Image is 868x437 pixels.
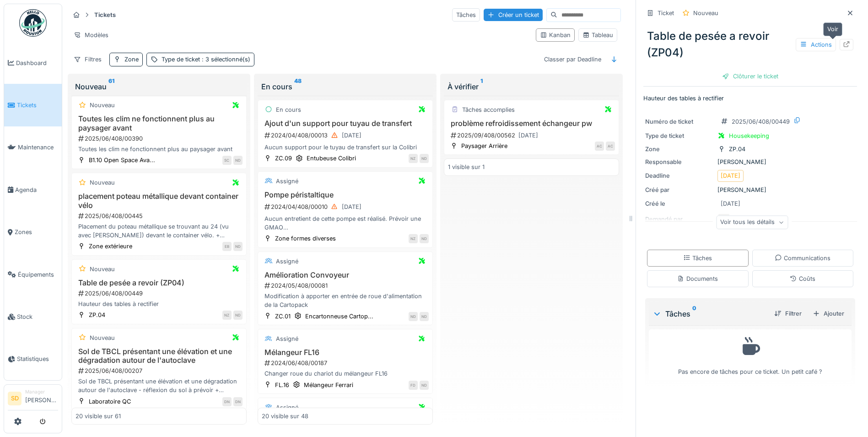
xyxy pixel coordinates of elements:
[294,81,302,92] sup: 48
[18,270,58,279] span: Équipements
[716,216,788,229] div: Voir tous les détails
[420,234,429,243] div: ND
[452,8,480,22] div: Tâches
[448,119,615,128] h3: problème refroidissement échangeur pw
[447,81,615,92] div: À vérifier
[796,38,836,51] div: Actions
[91,11,119,19] strong: Tickets
[75,347,243,365] h3: Sol de TBCL présentant une élévation et une dégradation autour de l'autoclave
[233,311,243,320] div: ND
[222,311,232,320] div: NZ
[409,312,418,321] div: ND
[264,130,429,141] div: 2024/04/408/00013
[606,142,615,151] div: AC
[4,169,62,211] a: Agenda
[77,212,243,220] div: 2025/06/408/00445
[264,201,429,213] div: 2024/04/408/00010
[721,171,740,180] div: [DATE]
[75,192,243,209] h3: placement poteau métallique devant container vélo
[4,295,62,338] a: Stock
[4,126,62,169] a: Maintenance
[275,234,336,243] div: Zone formes diverses
[693,9,718,17] div: Nouveau
[4,338,62,380] a: Statistiques
[4,211,62,253] a: Zones
[305,312,373,321] div: Encartonneuse Cartop...
[540,53,605,66] div: Classer par Deadline
[262,369,429,378] div: Changer roue du chariot du mélangeur FL16
[643,24,857,65] div: Table de pesée a revoir (ZP04)
[261,81,429,92] div: En cours
[540,31,571,39] div: Kanban
[420,312,429,321] div: ND
[683,254,712,262] div: Tâches
[89,397,131,406] div: Laboratoire QC
[17,355,58,363] span: Statistiques
[75,279,243,287] h3: Table de pesée a revoir (ZP04)
[262,412,308,421] div: 20 visible sur 48
[276,105,301,114] div: En cours
[233,242,243,251] div: ND
[75,300,243,308] div: Hauteur des tables à rectifier
[729,131,769,140] div: Housekeeping
[262,119,429,128] h3: Ajout d'un support pour tuyau de transfert
[450,130,615,141] div: 2025/09/408/00562
[595,142,604,151] div: AC
[4,253,62,295] a: Équipements
[645,186,855,194] div: [PERSON_NAME]
[8,388,58,410] a: SD Manager[PERSON_NAME]
[645,171,714,180] div: Deadline
[18,143,58,152] span: Maintenance
[582,31,613,39] div: Tableau
[275,381,289,389] div: FL.16
[276,334,298,343] div: Assigné
[652,308,767,319] div: Tâches
[264,281,429,290] div: 2024/05/408/00081
[200,56,250,63] span: : 3 sélectionné(s)
[75,115,243,132] h3: Toutes les clim ne fonctionnent plus au paysager avant
[645,117,714,126] div: Numéro de ticket
[790,274,815,283] div: Coûts
[15,186,58,194] span: Agenda
[729,145,745,153] div: ZP.04
[89,311,105,319] div: ZP.04
[70,28,113,42] div: Modèles
[307,154,356,163] div: Entubeuse Colibri
[89,156,155,164] div: B1.10 Open Space Ava...
[276,403,298,412] div: Assigné
[75,222,243,240] div: Placement du poteau métallique se trouvant au 24 (vu avec [PERSON_NAME]) devant le container vélo...
[233,397,243,406] div: DN
[276,177,298,186] div: Assigné
[721,199,740,208] div: [DATE]
[262,143,429,152] div: Aucun support pour le tuyau de transfert sur la Colibri
[771,307,805,320] div: Filtrer
[70,53,106,66] div: Filtres
[262,271,429,279] h3: Amélioration Convoyeur
[262,214,429,232] div: Aucun entretient de cette pompe est réalisé. Prévoir une GMAO Ajouter cette équipement dans la li...
[645,186,714,194] div: Créé par
[89,242,132,251] div: Zone extérieure
[645,199,714,208] div: Créé le
[262,292,429,309] div: Modification à apporter en entrée de roue d'alimentation de la Cartopack
[4,84,62,126] a: Tickets
[264,359,429,367] div: 2024/06/408/00187
[809,307,848,320] div: Ajouter
[222,156,232,165] div: SC
[775,254,830,262] div: Communications
[90,178,115,187] div: Nouveau
[518,131,538,140] div: [DATE]
[75,145,243,153] div: Toutes les clim ne fonctionnent plus au paysager avant
[162,55,250,64] div: Type de ticket
[17,312,58,321] span: Stock
[645,158,714,166] div: Responsable
[16,59,58,67] span: Dashboard
[342,202,361,211] div: [DATE]
[655,333,846,376] div: Pas encore de tâches pour ce ticket. Un petit café ?
[275,154,292,163] div: ZC.09
[718,70,782,82] div: Clôturer le ticket
[17,101,58,109] span: Tickets
[645,145,714,153] div: Zone
[645,131,714,140] div: Type de ticket
[732,117,790,126] div: 2025/06/408/00449
[108,81,114,92] sup: 61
